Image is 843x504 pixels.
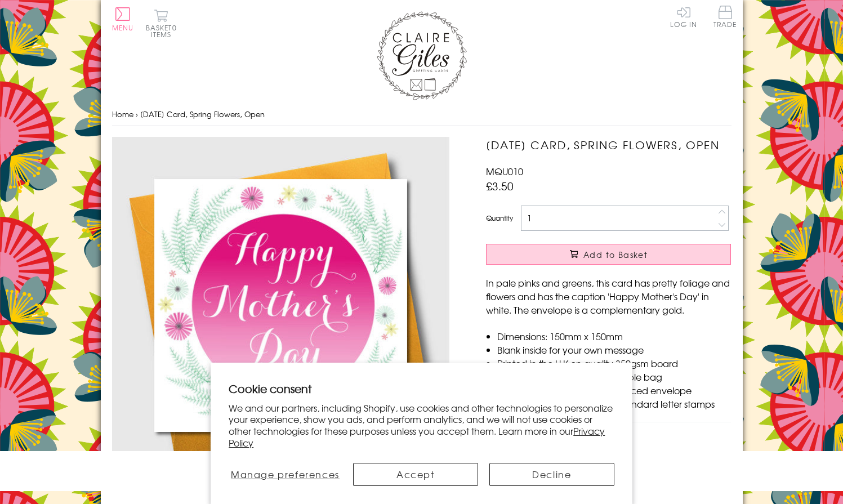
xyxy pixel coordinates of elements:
[112,23,134,33] span: Menu
[497,356,731,370] li: Printed in the U.K on quality 350gsm board
[151,23,177,39] span: 0 items
[583,249,648,260] span: Add to Basket
[112,109,133,119] a: Home
[353,463,478,486] button: Accept
[229,402,614,449] p: We and our partners, including Shopify, use cookies and other technologies to personalize your ex...
[229,424,605,449] a: Privacy Policy
[670,6,697,28] a: Log In
[112,103,732,126] nav: breadcrumbs
[112,137,450,474] img: Mother's Day Card, Spring Flowers, Open
[140,109,265,119] span: [DATE] Card, Spring Flowers, Open
[497,329,731,343] li: Dimensions: 150mm x 150mm
[486,244,731,265] button: Add to Basket
[486,137,731,153] h1: [DATE] Card, Spring Flowers, Open
[229,381,614,396] h2: Cookie consent
[489,463,614,486] button: Decline
[486,164,523,178] span: MQU010
[231,467,340,481] span: Manage preferences
[486,213,513,223] label: Quantity
[486,276,731,316] p: In pale pinks and greens, this card has pretty foliage and flowers and has the caption 'Happy Mot...
[497,343,731,356] li: Blank inside for your own message
[146,9,177,38] button: Basket0 items
[713,6,737,30] a: Trade
[136,109,138,119] span: ›
[377,11,467,100] img: Claire Giles Greetings Cards
[486,178,514,194] span: £3.50
[713,6,737,28] span: Trade
[112,7,134,31] button: Menu
[229,463,341,486] button: Manage preferences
